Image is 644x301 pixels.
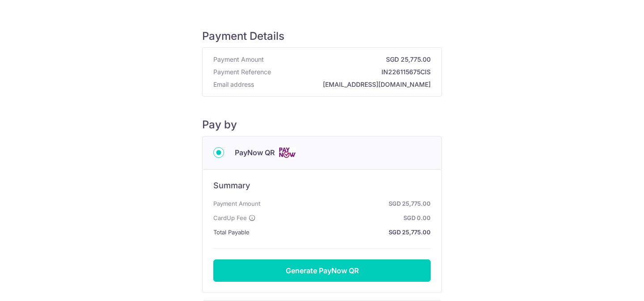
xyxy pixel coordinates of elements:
strong: SGD 0.00 [259,212,431,223]
strong: SGD 25,775.00 [253,227,431,237]
h5: Pay by [202,118,442,131]
span: Payment Amount [213,55,264,64]
strong: SGD 25,775.00 [267,55,431,64]
strong: IN226115675CIS [275,68,431,76]
div: PayNow QR Cards logo [213,147,431,158]
strong: SGD 25,775.00 [264,198,431,209]
span: CardUp Fee [213,212,247,223]
span: PayNow QR [235,147,275,158]
span: Total Payable [213,227,250,237]
img: Cards logo [278,147,296,158]
strong: [EMAIL_ADDRESS][DOMAIN_NAME] [258,80,431,89]
span: Payment Reference [213,68,271,76]
h6: Summary [213,180,431,191]
span: Payment Amount [213,198,260,209]
button: Generate PayNow QR [213,259,431,282]
span: Email address [213,80,254,89]
h5: Payment Details [202,30,442,43]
